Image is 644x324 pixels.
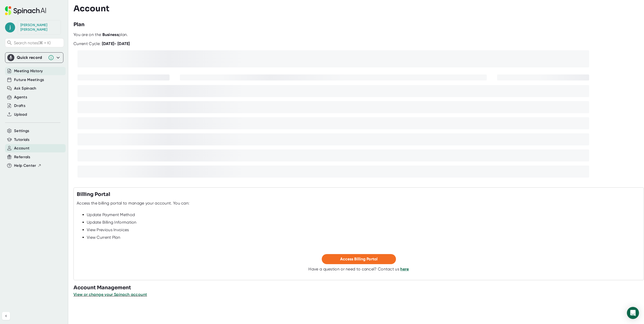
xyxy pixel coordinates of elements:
span: j [5,22,15,32]
button: View or change your Spinach account [73,292,147,298]
div: You are on the plan. [73,32,642,37]
button: Drafts [14,103,25,109]
span: Search notes (⌘ + K) [14,40,62,45]
b: Business [102,32,118,37]
button: Tutorials [14,137,29,143]
div: Have a question or need to cancel? Contact us [308,267,409,272]
button: Ask Spinach [14,86,36,91]
button: Collapse sidebar [2,312,10,320]
button: Help Center [14,163,42,169]
button: Future Meetings [14,77,44,83]
div: Update Billing Information [87,220,641,225]
a: here [400,267,409,271]
b: [DATE] - [DATE] [102,41,130,46]
button: Meeting History [14,68,43,74]
span: View or change your Spinach account [73,292,147,297]
div: View Previous Invoices [87,227,641,232]
div: Quick record [17,55,46,60]
div: Jospeh Klimczak [20,23,58,32]
h3: Billing Portal [77,191,110,198]
div: Access the billing portal to manage your account. You can: [77,201,189,206]
button: Access Billing Portal [322,254,396,264]
button: Upload [14,112,27,117]
div: Open Intercom Messenger [627,307,639,319]
h3: Plan [73,21,85,28]
button: Referrals [14,154,30,160]
div: Current Cycle: [73,41,130,46]
button: Settings [14,128,29,134]
button: Account [14,145,29,151]
div: Quick record [7,53,61,63]
h3: Account Management [73,284,644,292]
span: Help Center [14,163,36,169]
div: Update Payment Method [87,212,641,217]
span: Access Billing Portal [340,257,378,261]
h3: Account [73,4,109,13]
button: Agents [14,94,27,100]
div: View Current Plan [87,235,641,240]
